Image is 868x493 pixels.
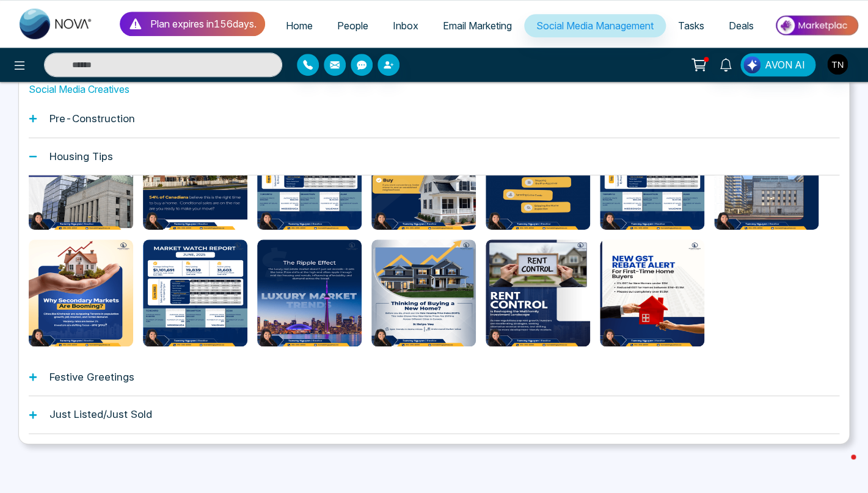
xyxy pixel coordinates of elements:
[678,20,704,32] span: Tasks
[740,53,815,76] button: AVON AI
[765,57,805,72] span: AVON AI
[524,14,666,37] a: Social Media Management
[666,14,717,37] a: Tasks
[717,14,766,37] a: Deals
[393,20,418,32] span: Inbox
[325,14,381,37] a: People
[337,20,368,32] span: People
[29,84,839,95] h1: Social Media Creatives
[49,112,135,125] h1: Pre-Construction
[431,14,524,37] a: Email Marketing
[49,371,134,383] h1: Festive Greetings
[286,20,313,32] span: Home
[274,14,325,37] a: Home
[443,20,512,32] span: Email Marketing
[150,16,257,31] p: Plan expires in 156 day s .
[827,54,848,75] img: User Avatar
[772,12,861,39] img: Market-place.gif
[743,56,760,73] img: Lead Flow
[729,20,754,32] span: Deals
[49,150,113,163] h1: Housing Tips
[20,9,93,39] img: Nova CRM Logo
[826,451,856,481] iframe: Intercom live chat
[536,20,654,32] span: Social Media Management
[49,408,152,420] h1: Just Listed/Just Sold
[381,14,431,37] a: Inbox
